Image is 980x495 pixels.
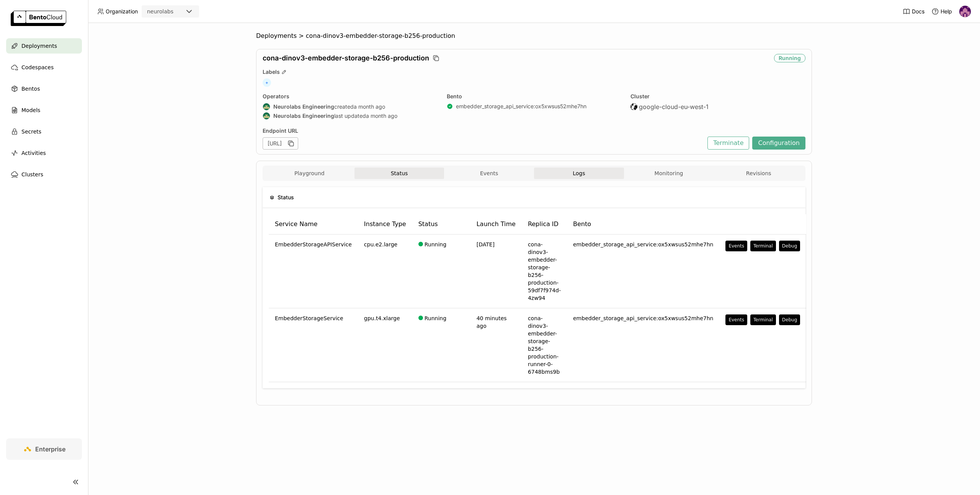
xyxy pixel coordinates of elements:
[941,8,952,15] span: Help
[21,106,40,115] span: Models
[263,103,438,111] div: created
[21,170,43,179] span: Clusters
[354,103,385,110] span: a month ago
[779,241,800,251] button: Debug
[256,32,812,40] nav: Breadcrumbs navigation
[6,438,82,460] a: Enterprise
[269,214,358,234] th: Service Name
[21,84,40,93] span: Bentos
[412,308,470,382] td: Running
[358,308,412,382] td: gpu.t4.xlarge
[263,103,270,110] img: Neurolabs Engineering
[903,8,924,15] a: Docs
[275,314,343,322] span: EmbedderStorageService
[21,148,46,158] span: Activities
[639,103,709,111] span: google-cloud-eu-west-1
[779,314,800,325] button: Debug
[630,93,805,100] div: Cluster
[6,124,82,139] a: Secrets
[6,145,82,161] a: Activities
[931,8,952,15] div: Help
[354,168,444,179] button: Status
[912,8,924,15] span: Docs
[174,8,175,16] input: Selected neurolabs.
[750,314,776,325] button: Terminal
[306,32,455,40] span: cona-dinov3-embedder-storage-b256-production
[21,63,54,72] span: Codespaces
[256,32,297,40] span: Deployments
[624,168,714,179] button: Monitoring
[567,234,719,308] td: embedder_storage_api_service:ox5xwsus52mhe7hn
[522,214,567,234] th: Replica ID
[444,168,534,179] button: Events
[725,241,747,251] button: Events
[707,137,749,150] button: Terminate
[263,78,271,87] span: +
[265,168,354,179] button: Playground
[728,243,744,249] div: Events
[470,214,522,234] th: Launch Time
[412,214,470,234] th: Status
[275,241,352,248] span: EmbedderStorageAPIService
[263,93,438,100] div: Operators
[366,112,397,119] span: a month ago
[959,6,971,17] img: Mathew Robinson
[750,241,776,251] button: Terminal
[522,308,567,382] td: cona-dinov3-embedder-storage-b256-production-runner-0-6748bms9b
[6,81,82,96] a: Bentos
[35,445,65,453] span: Enterprise
[6,167,82,182] a: Clusters
[21,127,41,136] span: Secrets
[774,54,805,62] div: Running
[278,193,294,202] span: Status
[725,314,747,325] button: Events
[263,127,704,134] div: Endpoint URL
[412,234,470,308] td: Running
[6,38,82,54] a: Deployments
[752,137,805,150] button: Configuration
[297,32,306,40] span: >
[263,137,298,150] div: [URL]
[456,103,586,110] a: embedder_storage_api_service:ox5xwsus52mhe7hn
[6,103,82,118] a: Models
[358,234,412,308] td: cpu.e2.large
[106,8,138,15] span: Organization
[147,8,173,15] div: neurolabs
[358,214,412,234] th: Instance Type
[273,112,334,119] strong: Neurolabs Engineering
[263,68,805,75] div: Labels
[477,315,507,329] span: 40 minutes ago
[263,112,270,119] img: Neurolabs Engineering
[567,308,719,382] td: embedder_storage_api_service:ox5xwsus52mhe7hn
[573,170,585,177] span: Logs
[522,234,567,308] td: cona-dinov3-embedder-storage-b256-production-59df7f974d-4zw94
[263,112,438,120] div: last updated
[567,214,719,234] th: Bento
[273,103,334,110] strong: Neurolabs Engineering
[714,168,804,179] button: Revisions
[11,11,66,26] img: logo
[447,93,622,100] div: Bento
[6,60,82,75] a: Codespaces
[477,241,495,247] span: [DATE]
[21,41,57,50] span: Deployments
[728,317,744,323] div: Events
[263,54,429,62] span: cona-dinov3-embedder-storage-b256-production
